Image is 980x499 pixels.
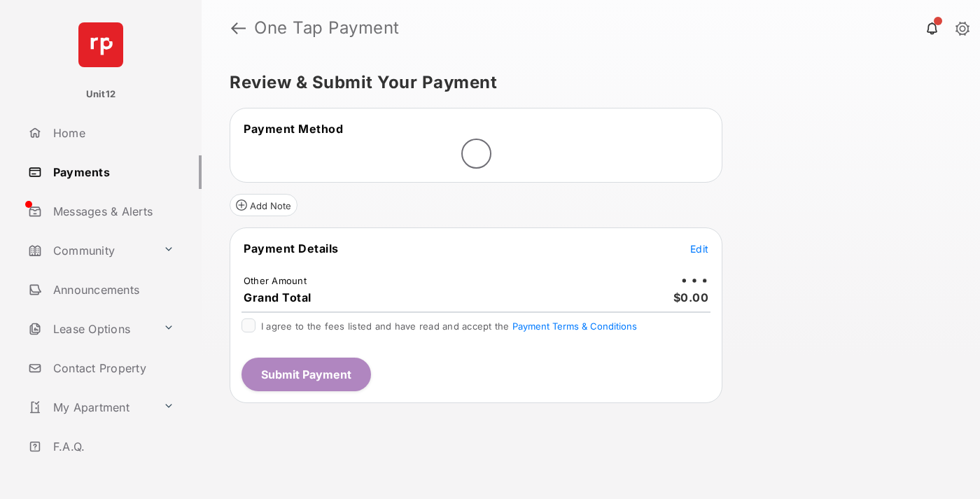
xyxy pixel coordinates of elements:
[22,351,202,385] a: Contact Property
[243,274,307,287] td: Other Amount
[690,243,708,255] span: Edit
[22,312,157,346] a: Lease Options
[230,194,297,216] button: Add Note
[261,321,637,332] span: I agree to the fees listed and have read and accept the
[512,321,637,332] button: I agree to the fees listed and have read and accept the
[78,22,123,67] img: svg+xml;base64,PHN2ZyB4bWxucz0iaHR0cDovL3d3dy53My5vcmcvMjAwMC9zdmciIHdpZHRoPSI2NCIgaGVpZ2h0PSI2NC...
[22,430,202,463] a: F.A.Q.
[673,290,709,304] span: $0.00
[22,195,202,228] a: Messages & Alerts
[254,20,400,36] strong: One Tap Payment
[22,234,157,267] a: Community
[244,122,343,136] span: Payment Method
[86,87,116,101] p: Unit12
[22,273,202,307] a: Announcements
[690,241,708,255] button: Edit
[22,391,157,424] a: My Apartment
[244,290,311,304] span: Grand Total
[22,155,202,189] a: Payments
[244,241,339,255] span: Payment Details
[230,74,941,91] h5: Review & Submit Your Payment
[22,116,202,150] a: Home
[241,358,371,391] button: Submit Payment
